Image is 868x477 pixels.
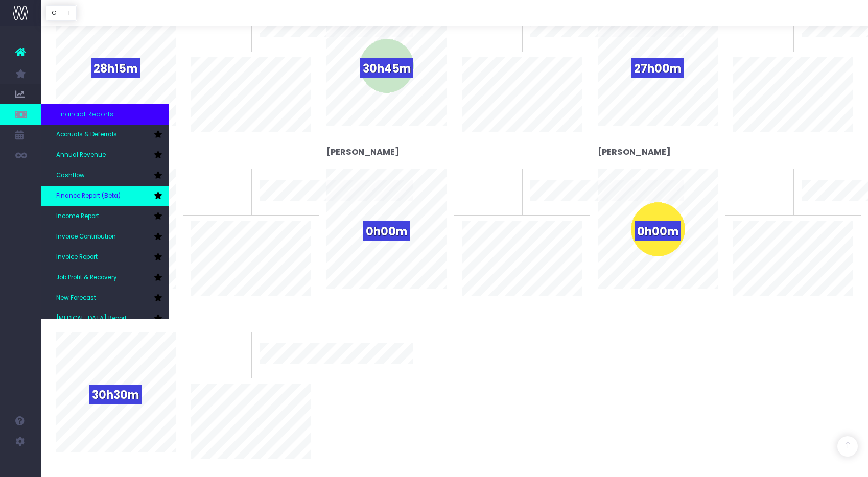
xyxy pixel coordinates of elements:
[530,203,576,213] span: 10 week trend
[41,227,169,247] a: Invoice Contribution
[56,130,117,139] span: Accruals & Deferrals
[91,58,140,78] span: 28h15m
[191,349,233,359] span: To last week
[360,58,413,78] span: 30h45m
[56,109,113,120] span: Financial Reports
[598,146,671,158] strong: [PERSON_NAME]
[635,221,681,241] span: 0h00m
[41,186,169,206] a: Finance Report (Beta)
[191,186,233,196] span: To last week
[326,146,400,158] strong: [PERSON_NAME]
[769,169,786,186] span: 0%
[56,151,106,160] span: Annual Revenue
[41,247,169,268] a: Invoice Report
[733,22,775,33] span: To last week
[802,203,848,213] span: 10 week trend
[89,385,142,404] span: 30h30m
[260,203,306,213] span: 10 week trend
[41,165,169,186] a: Cashflow
[227,169,244,186] span: 0%
[62,5,77,21] button: T
[530,40,576,50] span: 10 week trend
[631,58,684,78] span: 27h00m
[41,268,169,288] a: Job Profit & Recovery
[260,40,306,50] span: 10 week trend
[46,5,62,21] button: G
[56,273,117,282] span: Job Profit & Recovery
[260,367,306,377] span: 10 week trend
[733,186,775,196] span: To last week
[41,145,169,165] a: Annual Revenue
[56,232,116,242] span: Invoice Contribution
[56,192,121,201] span: Finance Report (Beta)
[56,171,85,180] span: Cashflow
[462,186,504,196] span: To last week
[56,212,99,221] span: Income Report
[41,288,169,308] a: New Forecast
[462,22,504,33] span: To last week
[227,332,244,349] span: 0%
[13,457,28,472] img: images/default_profile_image.png
[191,22,233,33] span: To last week
[802,40,848,50] span: 10 week trend
[56,253,98,262] span: Invoice Report
[56,314,127,323] span: [MEDICAL_DATA] Report
[41,206,169,227] a: Income Report
[498,169,514,186] span: 0%
[46,5,77,21] div: Vertical button group
[41,125,169,145] a: Accruals & Deferrals
[56,294,96,303] span: New Forecast
[41,308,169,329] a: [MEDICAL_DATA] Report
[56,309,104,321] strong: Taro Iikura
[363,221,410,241] span: 0h00m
